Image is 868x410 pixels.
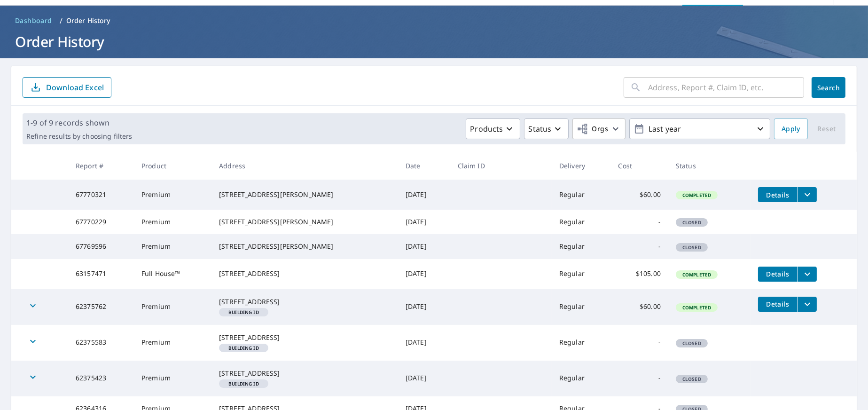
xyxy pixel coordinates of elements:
td: $60.00 [610,289,668,325]
button: Status [524,118,569,139]
td: Premium [134,180,211,210]
td: 67770321 [68,180,134,210]
input: Address, Report #, Claim ID, etc. [648,74,804,101]
td: Full House™ [134,259,211,289]
div: [STREET_ADDRESS][PERSON_NAME] [219,190,391,199]
span: Apply [782,123,800,135]
div: [STREET_ADDRESS] [219,369,391,378]
span: Closed [677,340,707,347]
th: Claim ID [450,152,552,180]
td: Regular [552,210,611,234]
p: Refine results by choosing filters [26,132,132,141]
th: Address [211,152,398,180]
p: Download Excel [46,82,104,93]
td: $105.00 [610,259,668,289]
div: [STREET_ADDRESS] [219,297,391,307]
span: Details [764,300,792,308]
td: - [610,210,668,234]
td: [DATE] [398,289,450,325]
td: 67770229 [68,210,134,234]
span: Closed [677,244,707,251]
em: Building ID [228,310,259,315]
span: Completed [677,192,717,198]
button: Search [812,77,845,98]
div: [STREET_ADDRESS] [219,333,391,342]
div: [STREET_ADDRESS][PERSON_NAME] [219,242,391,251]
td: Premium [134,289,211,325]
td: Premium [134,325,211,361]
td: - [610,361,668,396]
em: Building ID [228,346,259,350]
td: Premium [134,234,211,259]
p: 1-9 of 9 records shown [26,117,132,128]
button: detailsBtn-63157471 [758,267,798,282]
button: Apply [774,118,808,139]
button: Last year [629,118,770,139]
em: Building ID [228,381,259,386]
th: Date [398,152,450,180]
td: - [610,234,668,259]
td: [DATE] [398,259,450,289]
td: Premium [134,210,211,234]
td: Premium [134,361,211,396]
a: Dashboard [11,13,56,28]
button: filesDropdownBtn-67770321 [798,187,817,202]
h1: Order History [11,32,857,51]
td: [DATE] [398,234,450,259]
li: / [60,15,63,26]
span: Closed [677,376,707,382]
td: Regular [552,289,611,325]
td: Regular [552,259,611,289]
td: 63157471 [68,259,134,289]
td: [DATE] [398,180,450,210]
span: Completed [677,271,717,278]
button: detailsBtn-67770321 [758,187,798,202]
p: Products [470,123,503,134]
th: Delivery [552,152,611,180]
td: Regular [552,234,611,259]
p: Status [528,123,551,134]
div: [STREET_ADDRESS][PERSON_NAME] [219,217,391,227]
td: [DATE] [398,210,450,234]
th: Cost [610,152,668,180]
span: Details [764,190,792,199]
td: [DATE] [398,361,450,396]
td: 62375423 [68,361,134,396]
span: Dashboard [15,16,52,25]
span: Details [764,269,792,278]
td: 67769596 [68,234,134,259]
button: Products [466,118,520,139]
span: Orgs [577,123,608,135]
td: $60.00 [610,180,668,210]
th: Status [668,152,751,180]
td: 62375583 [68,325,134,361]
p: Order History [66,16,110,25]
button: Download Excel [23,77,111,98]
td: Regular [552,180,611,210]
td: [DATE] [398,325,450,361]
td: 62375762 [68,289,134,325]
button: filesDropdownBtn-62375762 [798,297,817,312]
p: Last year [645,121,755,137]
td: Regular [552,361,611,396]
th: Product [134,152,211,180]
button: detailsBtn-62375762 [758,297,798,312]
span: Closed [677,219,707,226]
th: Report # [68,152,134,180]
div: [STREET_ADDRESS] [219,269,391,278]
button: Orgs [572,118,626,139]
span: Completed [677,304,717,311]
td: Regular [552,325,611,361]
nav: breadcrumb [11,13,857,28]
button: filesDropdownBtn-63157471 [798,267,817,282]
td: - [610,325,668,361]
span: Search [819,83,838,92]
